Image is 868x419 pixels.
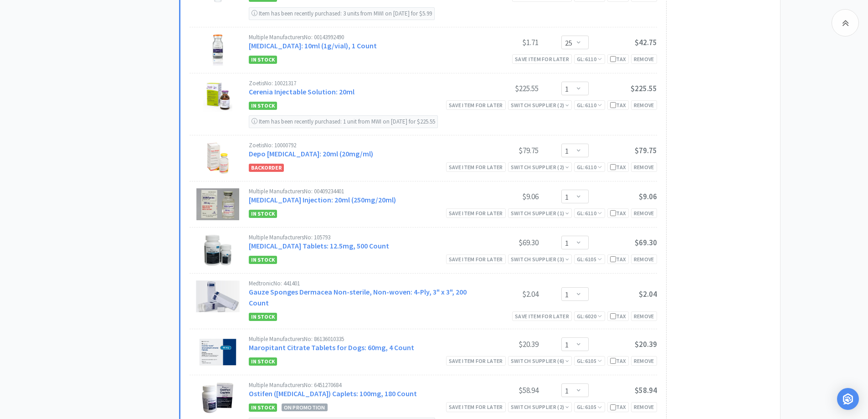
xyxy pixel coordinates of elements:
[470,191,539,202] div: $9.06
[577,210,602,217] span: GL: 6110
[577,313,602,320] span: GL: 6020
[249,188,470,194] div: Multiple Manufacturers No: 00409234401
[249,195,396,204] a: [MEDICAL_DATA] Injection: 20ml (250mg/20ml)
[249,41,377,50] a: [MEDICAL_DATA]: 10ml (1g/vial), 1 Count
[249,343,414,352] a: Maropitant Citrate Tablets for Dogs: 60mg, 4 Count
[446,254,506,264] div: Save item for later
[470,237,539,248] div: $69.30
[512,311,572,321] div: Save item for later
[249,357,277,366] span: In Stock
[610,209,626,217] div: Tax
[577,56,602,62] span: GL: 6110
[635,145,657,155] span: $79.75
[512,54,572,64] div: Save item for later
[470,289,539,300] div: $2.04
[446,100,506,110] div: Save item for later
[249,241,389,250] a: [MEDICAL_DATA] Tablets: 12.5mg, 500 Count
[610,255,626,264] div: Tax
[249,56,277,64] span: In Stock
[577,357,602,364] span: GL: 6105
[511,163,569,171] div: Switch Supplier ( 2 )
[635,339,657,349] span: $20.39
[196,336,240,368] img: 002e6fa5bf324fd38a4195e1205d9355_209429.png
[249,256,277,264] span: In Stock
[631,208,657,218] div: Remove
[249,382,470,388] div: Multiple Manufacturers No: 6451270684
[249,142,470,148] div: Zoetis No: 10000792
[249,287,467,307] a: Gauze Sponges Dermacea Non-sterile, Non-woven: 4-Ply, 3" x 3", 200 Count
[207,142,229,174] img: 2e70a740b6be45aa84fe988424c6873a_134.png
[249,34,470,40] div: Multiple Manufacturers No: 00143992490
[249,80,470,86] div: Zoetis No: 10021317
[610,101,626,109] div: Tax
[249,164,284,172] span: Backorder
[635,238,657,248] span: $69.30
[511,101,569,109] div: Switch Supplier ( 2 )
[446,402,506,412] div: Save item for later
[577,403,602,410] span: GL: 6105
[635,385,657,395] span: $58.94
[639,289,657,299] span: $2.04
[249,280,470,286] div: Medtronic No: 441401
[511,403,569,411] div: Switch Supplier ( 2 )
[631,311,657,321] div: Remove
[249,102,277,110] span: In Stock
[470,339,539,350] div: $20.39
[577,256,602,263] span: GL: 6105
[511,209,569,217] div: Switch Supplier ( 1 )
[511,357,569,365] div: Switch Supplier ( 6 )
[610,312,626,321] div: Tax
[203,80,232,112] img: 4f038bf4143f4944856ca8ba83f2ee27_540744.png
[282,403,328,411] span: On Promotion
[610,55,626,63] div: Tax
[249,336,470,342] div: Multiple Manufacturers No: 86136010335
[446,208,506,218] div: Save item for later
[470,83,539,94] div: $225.55
[470,37,539,48] div: $1.71
[249,313,277,321] span: In Stock
[212,34,223,66] img: 763e93d490ac4ca2b382c63db54be19f_1907.png
[249,234,470,240] div: Multiple Manufacturers No: 105793
[631,100,657,110] div: Remove
[631,356,657,366] div: Remove
[249,389,417,398] a: Ostifen ([MEDICAL_DATA]) Caplets: 100mg, 180 Count
[631,254,657,264] div: Remove
[610,163,626,171] div: Tax
[837,388,859,410] div: Open Intercom Messenger
[204,234,231,266] img: dfdb82ed46584362a03c46ef42fa038c_6597.png
[610,403,626,411] div: Tax
[631,162,657,172] div: Remove
[249,7,435,20] div: Item has been recently purchased: 3 units from MWI on [DATE] for $5.99
[631,402,657,412] div: Remove
[631,54,657,64] div: Remove
[610,357,626,365] div: Tax
[249,115,438,128] div: Item has been recently purchased: 1 unit from MWI on [DATE] for $225.55
[446,162,506,172] div: Save item for later
[470,385,539,396] div: $58.94
[577,164,602,171] span: GL: 6110
[470,145,539,156] div: $79.75
[631,83,657,93] span: $225.55
[635,37,657,47] span: $42.75
[196,188,240,220] img: 6b4febc4e2f84c3caa3869bc1b848721_261233.png
[511,255,569,264] div: Switch Supplier ( 3 )
[249,403,277,412] span: In Stock
[249,210,277,218] span: In Stock
[577,102,602,109] span: GL: 6110
[200,382,235,414] img: 8202d77c80fb480690c9f4e748c04b3d_167599.png
[639,191,657,202] span: $9.06
[196,280,240,312] img: 4cef2dceea6749bca4f2b9bf8c7b0d42_1359.png
[249,87,354,96] a: Cerenia Injectable Solution: 20ml
[446,356,506,366] div: Save item for later
[249,149,373,158] a: Depo [MEDICAL_DATA]: 20ml (20mg/ml)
